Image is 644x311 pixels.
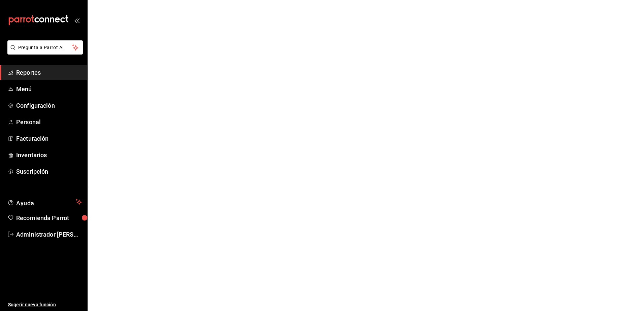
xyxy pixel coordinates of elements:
span: Inventarios [16,150,82,160]
span: Ayuda [16,198,73,206]
span: Pregunta a Parrot AI [18,44,72,51]
span: Suscripción [16,167,82,176]
span: Reportes [16,68,82,77]
span: Facturación [16,134,82,143]
span: Menú [16,84,82,94]
button: open_drawer_menu [74,18,79,23]
span: Administrador [PERSON_NAME] [16,230,82,239]
span: Sugerir nueva función [8,301,82,308]
a: Pregunta a Parrot AI [5,49,83,56]
span: Recomienda Parrot [16,213,82,222]
span: Configuración [16,101,82,110]
button: Pregunta a Parrot AI [7,40,83,55]
span: Personal [16,117,82,127]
